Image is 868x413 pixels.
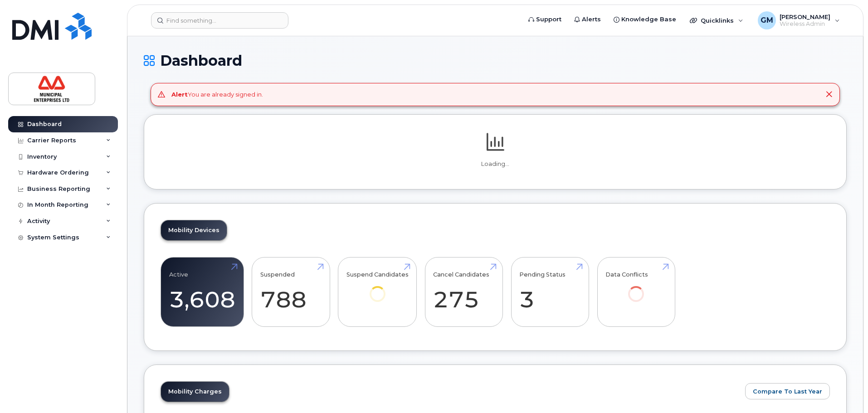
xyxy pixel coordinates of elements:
a: Suspended 788 [260,262,322,322]
a: Pending Status 3 [519,262,580,322]
a: Cancel Candidates 275 [433,262,494,322]
a: Mobility Devices [161,220,227,240]
a: Active 3,608 [169,262,235,322]
span: Compare To Last Year [753,387,822,396]
a: Data Conflicts [605,262,667,314]
div: You are already signed in. [171,90,263,99]
strong: Alert [171,91,188,98]
a: Mobility Charges [161,382,229,402]
button: Compare To Last Year [745,383,830,399]
h1: Dashboard [144,53,847,68]
a: Suspend Candidates [346,262,409,314]
p: Loading... [161,160,830,168]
